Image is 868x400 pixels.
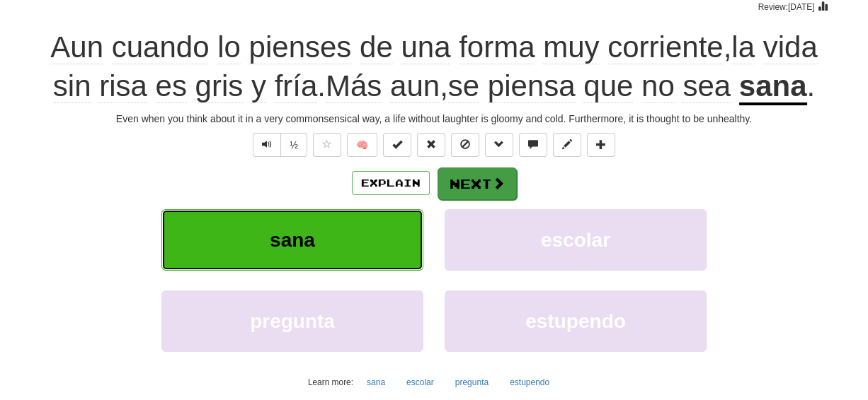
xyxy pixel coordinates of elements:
button: Favorite sentence (alt+f) [313,133,341,157]
span: pienses [249,30,352,64]
div: Even when you think about it in a very commonsensical way, a life without laughter is gloomy and ... [30,112,838,126]
div: Text-to-speech controls [250,133,307,157]
small: Learn more: [308,377,353,387]
span: una [401,30,450,64]
span: sea [683,69,731,103]
small: Review: [DATE] [758,2,815,12]
span: que [583,69,633,103]
span: Más [326,69,382,103]
span: escolar [541,229,610,251]
button: Explain [352,171,430,195]
span: no [641,69,675,103]
button: Discuss sentence (alt+u) [519,133,547,157]
span: fría [275,69,318,103]
span: sin [53,69,91,103]
button: sana [359,372,393,393]
span: aun [390,69,440,103]
button: pregunta [447,372,496,393]
button: Edit sentence (alt+d) [553,133,581,157]
span: . [807,69,816,102]
button: 🧠 [347,133,377,157]
span: muy [543,30,599,64]
span: , . , [50,30,817,103]
span: se [448,69,479,103]
button: Grammar (alt+g) [485,133,513,157]
button: escolar [399,372,442,393]
button: estupendo [445,290,707,352]
u: sana [739,69,807,105]
button: sana [161,209,423,271]
span: Aun [50,30,103,64]
span: y [251,69,266,103]
button: Reset to 0% Mastered (alt+r) [417,133,445,157]
button: ½ [280,133,307,157]
span: cuando [112,30,210,64]
span: estupendo [525,310,626,332]
span: la [731,30,755,64]
button: Set this sentence to 100% Mastered (alt+m) [383,133,411,157]
button: Ignore sentence (alt+i) [451,133,479,157]
button: Play sentence audio (ctl+space) [253,133,281,157]
button: Next [438,167,517,200]
span: risa [99,69,147,103]
button: Add to collection (alt+a) [587,133,615,157]
span: de [360,30,393,64]
span: sana [270,229,315,251]
button: pregunta [161,290,423,352]
span: es [156,69,187,103]
span: gris [195,69,244,103]
span: lo [217,30,241,64]
span: corriente [607,30,723,64]
button: escolar [445,209,707,271]
span: piensa [488,69,576,103]
span: vida [763,30,818,64]
span: pregunta [250,310,335,332]
button: estupendo [502,372,557,393]
span: forma [459,30,535,64]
